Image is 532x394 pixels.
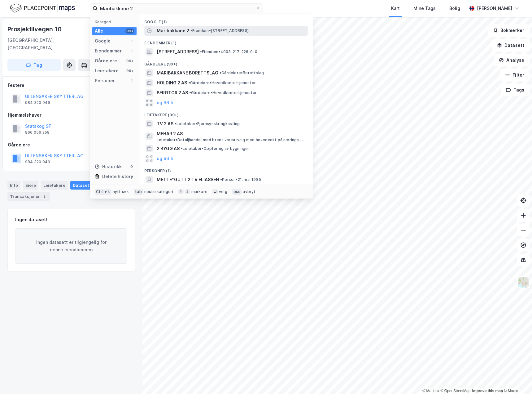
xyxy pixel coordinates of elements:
[102,173,133,180] div: Delete history
[95,47,122,55] div: Eiendommer
[220,177,222,182] span: •
[134,189,143,195] div: tab
[157,120,173,128] span: TV 2 AS
[157,89,188,96] span: BERGTOR 2 AS
[157,79,187,87] span: HOLDING 2 AS
[25,159,50,164] div: 984 320 949
[501,364,532,394] iframe: Chat Widget
[391,5,400,12] div: Kart
[477,5,512,12] div: [PERSON_NAME]
[144,189,173,194] div: neste kategori
[125,68,134,73] div: 99+
[7,24,63,34] div: Prosjektilvegen 10
[95,57,117,65] div: Gårdeiere
[220,177,261,182] span: Person • 21. mai 1985
[15,228,127,264] div: Ingen datasett er tilgjengelig for denne eiendommen
[95,27,103,35] div: Alle
[139,36,313,47] div: Eiendommer (1)
[7,37,96,51] div: [GEOGRAPHIC_DATA], [GEOGRAPHIC_DATA]
[157,176,219,183] span: METTE*GUTT 2 TV ELIASSEN
[190,28,249,33] span: Eiendom • [STREET_ADDRESS]
[10,3,75,14] img: logo.f888ab2527a4732fd821a326f86c7f29.svg
[113,189,129,194] div: nytt søk
[98,4,255,13] input: Søk på adresse, matrikkel, gårdeiere, leietakere eller personer
[492,39,530,51] button: Datasett
[15,216,48,223] div: Ingen datasett
[157,27,189,34] span: Maribakkane 2
[157,155,175,162] button: og 96 til
[157,145,180,152] span: 2 BYGG AS
[129,164,134,169] div: 0
[189,90,191,95] span: •
[139,163,313,175] div: Personer (1)
[220,70,264,75] span: Gårdeiere • Borettslag
[189,90,257,95] span: Gårdeiere • Hovedkontortjenester
[191,189,207,194] div: markere
[8,111,135,119] div: Hjemmelshaver
[472,389,503,393] a: Improve this map
[95,37,111,45] div: Google
[157,130,305,137] span: MEHAR 2 AS
[157,99,175,106] button: og 96 til
[181,146,183,151] span: •
[200,49,202,54] span: •
[139,57,313,68] div: Gårdeiere (99+)
[220,70,221,75] span: •
[500,69,530,81] button: Filter
[129,38,134,43] div: 1
[7,192,50,201] div: Transaksjoner
[157,69,218,77] span: MARIBAKKANE BORETTSLAG
[7,59,61,71] button: Tag
[494,54,530,66] button: Analyse
[8,82,135,89] div: Festere
[188,80,190,85] span: •
[95,189,111,195] div: Ctrl + k
[422,389,439,393] a: Mapbox
[219,189,227,194] div: velg
[95,20,137,24] div: Kategori
[441,389,471,393] a: OpenStreetMap
[129,78,134,83] div: 1
[25,100,50,105] div: 984 320 949
[175,121,240,126] span: Leietaker • Fjernsynskringkasting
[181,146,250,151] span: Leietaker • Oppføring av bygninger
[200,49,257,54] span: Eiendom • 4003-217-226-0-0
[95,163,122,170] div: Historikk
[41,193,47,199] div: 2
[157,137,307,142] span: Leietaker • Detaljhandel med bredt vareutvalg med hovedvekt på nærings- og nytelsesmidler
[25,130,50,135] div: 966 056 258
[488,24,530,37] button: Bokmerker
[41,181,68,190] div: Leietakere
[125,29,134,34] div: 99+
[139,108,313,119] div: Leietakere (99+)
[157,48,199,56] span: [STREET_ADDRESS]
[243,189,255,194] div: avbryt
[23,181,38,190] div: Eiere
[125,58,134,63] div: 99+
[188,80,256,85] span: Gårdeiere • Hovedkontortjenester
[517,276,529,288] img: Z
[139,15,313,26] div: Google (1)
[449,5,460,12] div: Bolig
[70,181,94,190] div: Datasett
[129,48,134,53] div: 1
[95,67,119,74] div: Leietakere
[8,141,135,149] div: Gårdeiere
[413,5,436,12] div: Mine Tags
[95,77,115,84] div: Personer
[232,189,242,195] div: esc
[175,121,177,126] span: •
[501,84,530,96] button: Tags
[190,28,192,33] span: •
[7,181,20,190] div: Info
